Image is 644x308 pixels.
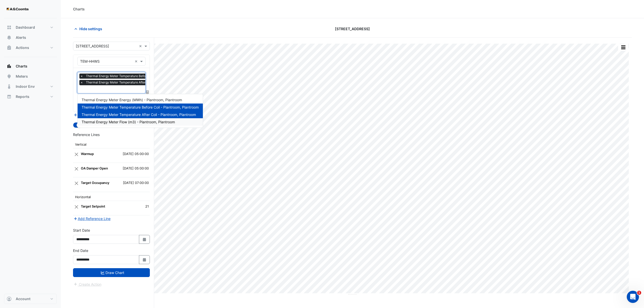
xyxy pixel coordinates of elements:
button: Draw Chart [73,268,150,277]
button: Reports [4,92,57,102]
span: × [79,80,84,85]
span: Thermal Energy Meter Temperature Before Coil - Plantroom, Plantroom [82,105,199,109]
span: × [79,74,84,79]
span: Thermal Energy Meter Energy (MWh) - Plantroom, Plantroom [82,98,182,102]
app-escalated-ticket-create-button: Please draw the charts first [73,282,102,286]
span: 1 [637,291,641,295]
span: Charts [16,64,27,69]
span: Hide settings [79,26,102,31]
app-icon: Charts [7,64,12,69]
td: [DATE] 05:00:00 [116,148,150,163]
button: Account [4,294,57,304]
strong: Warmup [81,152,94,156]
td: [DATE] 05:00:00 [116,163,150,177]
span: Dashboard [16,25,35,30]
app-icon: Dashboard [7,25,12,30]
span: Clear [139,43,143,49]
label: Start Date [73,228,90,233]
ng-dropdown-panel: Options list [77,94,203,128]
button: Meters [4,71,57,81]
app-icon: Reports [7,94,12,99]
strong: Target Setpoint [81,204,105,208]
span: Actions [16,45,29,50]
td: Target Occupancy [80,177,116,192]
label: End Date [73,248,88,253]
span: Thermal Energy Meter Flow (m3) - Plantroom, Plantroom [82,120,175,124]
span: [STREET_ADDRESS] [335,26,370,31]
button: Add Equipment [73,112,104,118]
img: Company Logo [6,4,29,14]
th: Horizontal [73,192,150,201]
span: Account [16,296,30,301]
span: Choose Function [145,90,150,94]
button: Indoor Env [4,81,57,92]
span: Thermal Energy Meter Temperature Before Coil - Plantroom, Plantroom [85,74,190,79]
span: Thermal Energy Meter Temperature After Coil - Plantroom, Plantroom [85,80,188,85]
button: Close [74,149,79,159]
span: Alerts [16,35,26,40]
button: Close [74,178,79,188]
button: Close [74,164,79,174]
strong: OA Damper Open [81,166,108,170]
button: More Options [618,44,628,50]
div: Charts [73,6,85,12]
span: Clear [135,59,139,64]
button: Actions [4,43,57,53]
td: [DATE] 07:00:00 [116,177,150,192]
button: Add Reference Line [73,216,111,221]
app-icon: Alerts [7,35,12,40]
app-icon: Indoor Env [7,84,12,89]
button: Close [74,202,79,212]
span: Meters [16,74,28,79]
button: Alerts [4,32,57,43]
button: Dashboard [4,22,57,32]
td: 21 [138,201,150,215]
button: Hide settings [73,24,105,33]
td: Warmup [80,148,116,163]
strong: Target Occupancy [81,181,109,185]
td: OA Damper Open [80,163,116,177]
app-icon: Actions [7,45,12,50]
fa-icon: Select Date [142,237,147,242]
label: Reference Lines [73,132,100,137]
iframe: Intercom live chat [627,291,639,303]
fa-icon: Select Date [142,258,147,262]
span: Indoor Env [16,84,35,89]
span: Thermal Energy Meter Temperature After Coil - Plantroom, Plantroom [82,112,196,117]
app-icon: Meters [7,74,12,79]
span: Reports [16,94,29,99]
td: Target Setpoint [80,201,138,215]
button: Charts [4,61,57,71]
th: Vertical [73,139,150,148]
